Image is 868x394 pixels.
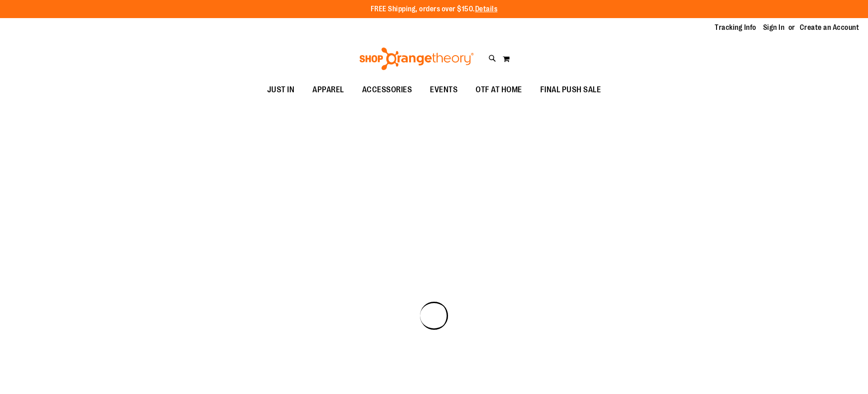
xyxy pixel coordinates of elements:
a: Create an Account [800,23,859,33]
p: FREE Shipping, orders over $150. [371,4,498,14]
a: OTF AT HOME [467,80,531,100]
span: ACCESSORIES [362,80,412,100]
a: Details [475,5,498,13]
a: FINAL PUSH SALE [531,80,610,100]
a: JUST IN [258,80,304,100]
a: Sign In [763,23,785,33]
span: APPAREL [312,80,344,100]
a: EVENTS [421,80,467,100]
span: FINAL PUSH SALE [540,80,601,100]
a: APPAREL [303,80,353,100]
span: EVENTS [430,80,458,100]
a: ACCESSORIES [353,80,421,100]
a: Tracking Info [715,23,756,33]
img: Shop Orangetheory [358,47,475,70]
span: JUST IN [267,80,295,100]
span: OTF AT HOME [476,80,522,100]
